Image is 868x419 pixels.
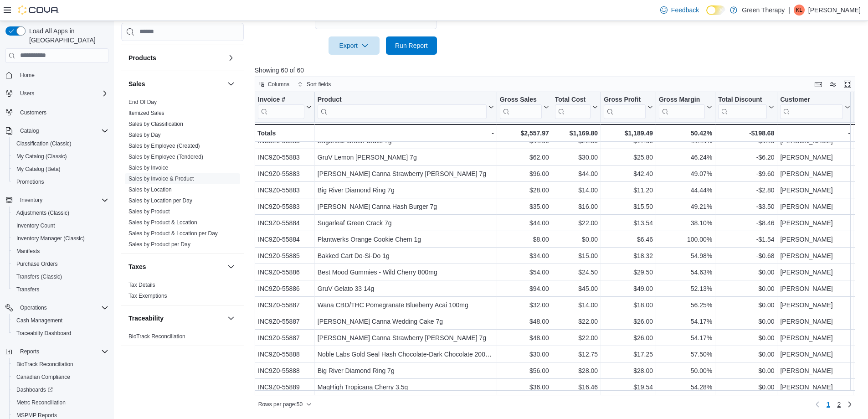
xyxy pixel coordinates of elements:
div: $14.00 [555,185,598,196]
div: $44.00 [555,168,598,179]
button: Purchase Orders [9,258,112,270]
div: $32.00 [500,300,549,310]
a: Traceabilty Dashboard [13,328,75,339]
button: Promotions [9,176,112,188]
a: Canadian Compliance [13,372,74,383]
div: INC9Z0-55883 [258,185,312,196]
a: Dashboards [13,384,56,395]
a: Metrc Reconciliation [13,397,69,408]
div: Invoice # [258,96,304,119]
span: Cash Management [13,315,108,326]
span: Classification (Classic) [16,140,72,147]
button: Sales [226,78,236,89]
button: Total Discount [718,96,774,119]
h3: Sales [128,79,145,88]
div: INC9Z0-55883 [258,201,312,212]
button: Classification (Classic) [9,137,112,150]
span: Transfers (Classic) [16,273,62,280]
span: Rows per page : 50 [258,401,303,408]
span: Transfers [13,284,108,295]
div: $44.00 [500,217,549,228]
div: $0.00 [718,300,774,310]
p: Green Therapy [742,5,785,16]
div: $48.00 [500,316,549,327]
button: Transfers (Classic) [9,270,112,283]
div: $49.00 [604,283,653,294]
div: 54.98% [659,250,712,261]
div: 50.42% [659,128,712,139]
div: [PERSON_NAME] Canna Strawberry [PERSON_NAME] 7g [318,168,494,179]
div: [PERSON_NAME] Canna Hash Burger 7g [318,201,494,212]
span: Sales by Product & Location per Day [128,230,218,237]
div: [PERSON_NAME] [780,217,850,228]
button: Rows per page:50 [255,399,315,410]
span: Inventory Count [16,222,55,229]
button: My Catalog (Classic) [9,150,112,163]
div: Gross Sales [500,96,542,104]
div: Wana CBD/THC Pomegranate Blueberry Acai 100mg [318,300,494,310]
div: Invoice # [258,96,304,104]
span: Metrc Reconciliation [16,399,66,406]
div: INC9Z0-55887 [258,316,312,327]
div: $54.00 [500,267,549,278]
a: Sales by Invoice [128,165,168,171]
div: INC9Z0-55887 [258,300,312,310]
a: Transfers [13,284,43,295]
button: Manifests [9,245,112,258]
div: Sugarleaf Green Crack 7g [318,135,494,146]
button: Adjustments (Classic) [9,207,112,219]
div: -$3.50 [718,201,774,212]
button: Catalog [2,124,112,137]
span: Sales by Location [128,186,172,193]
div: Big River Diamond Ring 7g [318,185,494,196]
button: Catalog [16,125,42,136]
span: Dashboards [16,386,53,393]
div: Customer [780,96,843,104]
div: $0.00 [718,283,774,294]
div: $44.00 [500,135,549,146]
div: Plantwerks Orange Cookie Chem 1g [318,234,494,245]
span: Sales by Invoice [128,164,168,171]
a: My Catalog (Beta) [13,164,64,175]
button: Reports [16,346,43,357]
span: Sort fields [307,81,331,88]
button: Columns [255,79,293,90]
span: Itemized Sales [128,109,164,117]
span: Users [20,90,34,97]
span: Sales by Employee (Tendered) [128,153,203,160]
button: Total Cost [555,96,598,119]
span: Sales by Product per Day [128,241,190,248]
div: 52.13% [659,283,712,294]
div: $1,169.80 [555,128,598,139]
a: Inventory Count [13,220,59,231]
span: Purchase Orders [13,259,108,269]
p: | [788,5,790,16]
div: -$198.68 [718,128,774,139]
div: Totals [257,128,312,139]
button: Gross Margin [659,96,712,119]
div: $22.00 [555,135,598,146]
div: 56.25% [659,300,712,310]
button: Traceability [226,313,236,324]
span: End Of Day [128,98,157,106]
button: Traceabilty Dashboard [9,327,112,340]
div: -$2.80 [718,185,774,196]
div: -$9.60 [718,168,774,179]
span: Sales by Product [128,208,170,215]
span: Reports [20,348,39,355]
div: 46.24% [659,152,712,163]
span: BioTrack Reconciliation [16,361,73,368]
div: $0.00 [718,267,774,278]
a: Next page [844,399,855,410]
span: Operations [20,304,47,311]
button: Invoice # [258,96,312,119]
a: Sales by Employee (Created) [128,143,200,149]
div: INC9Z0-55886 [258,283,312,294]
span: Transfers (Classic) [13,271,108,282]
div: [PERSON_NAME] [780,152,850,163]
a: Transfers (Classic) [13,271,66,282]
img: Cova [18,5,59,15]
span: Manifests [13,246,108,257]
button: Export [329,36,380,55]
button: Customers [2,105,112,119]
